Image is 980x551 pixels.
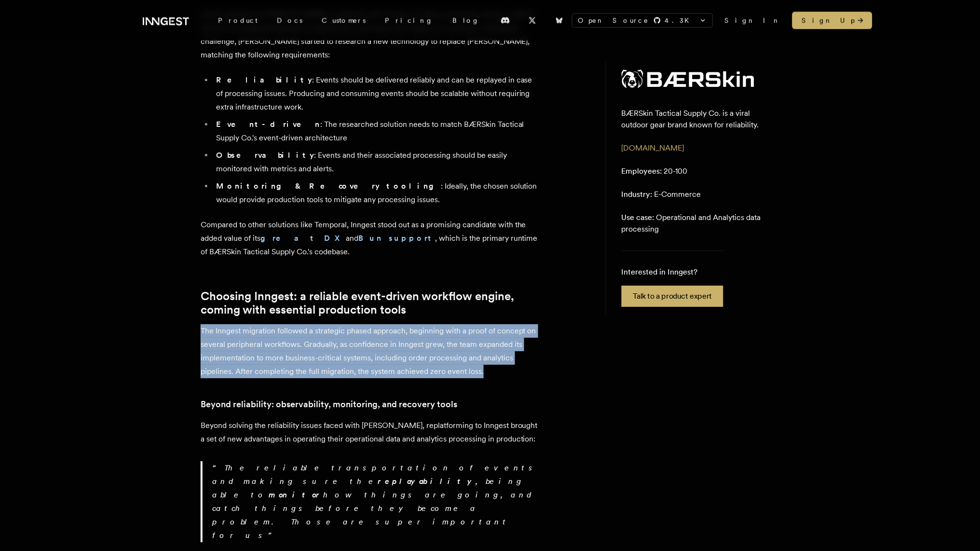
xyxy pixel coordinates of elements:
p: The reliable transportation of events and making sure the , being able to how things are going, a... [212,461,538,542]
strong: Monitoring & Recovery tooling [216,181,441,191]
span: 4.3 K [665,15,695,25]
p: Beyond solving the reliability issues faced with [PERSON_NAME], replatforming to Inngest brought ... [201,419,538,446]
a: Beyond reliability: observability, monitoring, and recovery tools [201,398,457,411]
p: BÆRSkin Tactical Supply Co. is a viral outdoor gear brand known for reliability. [622,108,764,131]
a: Sign Up [792,12,872,29]
span: Use case: [622,213,654,222]
a: Talk to a product expert [622,286,723,307]
p: 20-100 [622,165,688,177]
p: Operational and Analytics data processing [622,212,764,235]
p: E-Commerce [622,189,701,200]
strong: replayability [378,477,476,486]
li: : Events should be delivered reliably and can be replayed in case of processing issues. Producing... [213,73,538,114]
p: The Inngest migration followed a strategic phased approach, beginning with a proof of concept on ... [201,324,538,378]
a: Docs [267,12,312,29]
div: Product [208,12,267,29]
a: Pricing [375,12,443,29]
a: Bun support [358,234,435,243]
a: Choosing Inngest: a reliable event-driven workflow engine, coming with essential production tools [201,289,538,317]
a: great DX [260,234,346,243]
a: Blog [443,12,489,29]
span: Employees: [622,166,662,176]
li: : Events and their associated processing should be easily monitored with metrics and alerts. [213,149,538,176]
strong: Reliability [216,75,312,84]
a: [DOMAIN_NAME] [622,143,684,152]
strong: Event-driven [216,120,320,129]
img: BÆRSkin Tactical Supply Co.'s logo [622,69,754,88]
p: Interested in Inngest? [622,266,723,278]
strong: Observability [216,151,314,160]
a: X [522,13,543,28]
a: Customers [312,12,375,29]
strong: monitor [269,490,323,499]
li: : Ideally, the chosen solution would provide production tools to mitigate any processing issues. [213,179,538,207]
a: Discord [495,13,516,28]
span: Industry: [622,190,653,199]
p: Compared to other solutions like Temporal, Inngest stood out as a promising candidate with the ad... [201,218,538,259]
span: Open Source [578,15,650,25]
a: Bluesky [549,13,570,28]
li: : The researched solution needs to match BÆRSkin Tactical Supply Co.'s event-driven architecture [213,118,538,145]
a: Sign In [725,15,781,25]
